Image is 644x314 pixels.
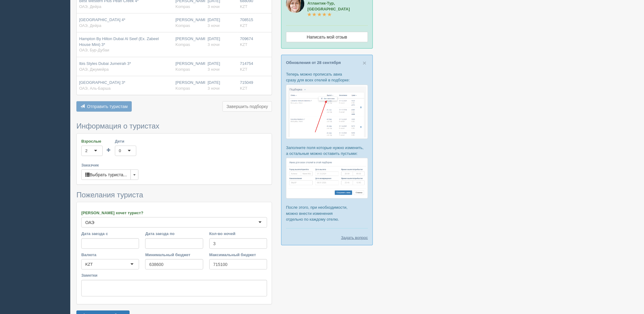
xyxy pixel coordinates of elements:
[79,61,131,66] span: Ibis Styles Dubai Jumeirah 3*
[175,80,203,91] div: [PERSON_NAME]
[85,219,94,226] div: ОАЭ
[240,80,253,85] span: 715049
[175,23,190,28] span: Kompas
[286,85,368,139] img: %D0%BF%D0%BE%D0%B4%D0%B1%D0%BE%D1%80%D0%BA%D0%B0-%D0%B0%D0%B2%D0%B8%D0%B0-1-%D1%81%D1%80%D0%BC-%D...
[175,42,190,47] span: Kompas
[341,235,368,241] a: Задать вопрос
[240,36,253,41] span: 709674
[208,42,219,47] span: 3 ночи
[79,17,125,22] span: [GEOGRAPHIC_DATA] 4*
[76,191,143,199] span: Пожелания туриста
[240,86,248,91] span: KZT
[208,80,235,91] div: [DATE]
[175,86,190,91] span: Kompas
[208,86,219,91] span: 3 ночи
[240,67,248,72] span: KZT
[81,138,103,144] label: Взрослые
[81,170,131,180] button: Выбрать туриста...
[76,101,132,112] button: Отправить туристам
[240,61,253,66] span: 714754
[208,23,219,28] span: 3 ночи
[79,36,159,47] span: Hampton By Hilton Dubai Al Seef (Ex. Zabeel House Mini) 3*
[286,204,368,222] p: После этого, при необходимости, можно внести изменения отдельно по каждому отелю.
[208,36,235,47] div: [DATE]
[79,67,109,72] span: ОАЭ, Джумейра
[81,162,267,168] label: Заказчик
[363,60,366,66] button: Close
[79,4,101,9] span: ОАЭ, Дейра
[240,23,248,28] span: KZT
[81,252,139,258] label: Валюта
[145,231,203,237] label: Дата заезда по
[286,60,341,65] a: Обновления от 28 сентября
[85,148,87,154] div: 2
[175,17,203,28] div: [PERSON_NAME]
[76,122,272,130] h3: Информация о туристах
[286,32,368,42] a: Написать мой отзыв
[175,36,203,47] div: [PERSON_NAME]
[286,145,368,156] p: Заполните поля которые нужно изменить, а остальные можно оставить пустыми:
[81,231,139,237] label: Дата заезда с
[208,4,219,9] span: 3 ночи
[79,23,101,28] span: ОАЭ, Дейра
[175,61,203,72] div: [PERSON_NAME]
[363,59,366,66] span: ×
[208,61,235,72] div: [DATE]
[240,42,248,47] span: KZT
[79,48,109,52] span: ОАЭ, Бур-Дубаи
[115,138,136,144] label: Дети
[208,17,235,28] div: [DATE]
[87,104,128,109] span: Отправить туристам
[145,252,203,258] label: Минимальный бюджет
[286,158,368,199] img: %D0%BF%D0%BE%D0%B4%D0%B1%D0%BE%D1%80%D0%BA%D0%B0-%D0%B0%D0%B2%D0%B8%D0%B0-2-%D1%81%D1%80%D0%BC-%D...
[79,86,111,91] span: ОАЭ, Аль-Барша
[240,4,248,9] span: KZT
[208,67,219,72] span: 3 ночи
[209,252,267,258] label: Максимальный бюджет
[223,101,272,112] button: Завершить подборку
[175,4,190,9] span: Kompas
[119,148,121,154] div: 0
[209,238,267,249] input: 7-10 или 7,10,14
[175,67,190,72] span: Kompas
[85,261,93,267] div: KZT
[209,231,267,237] label: Кол-во ночей
[81,210,267,216] label: [PERSON_NAME] хочет турист?
[240,17,253,22] span: 708515
[286,71,368,83] p: Теперь можно прописать авиа сразу для всех отелей в подборке:
[79,80,125,85] span: [GEOGRAPHIC_DATA] 3*
[81,273,267,278] label: Заметки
